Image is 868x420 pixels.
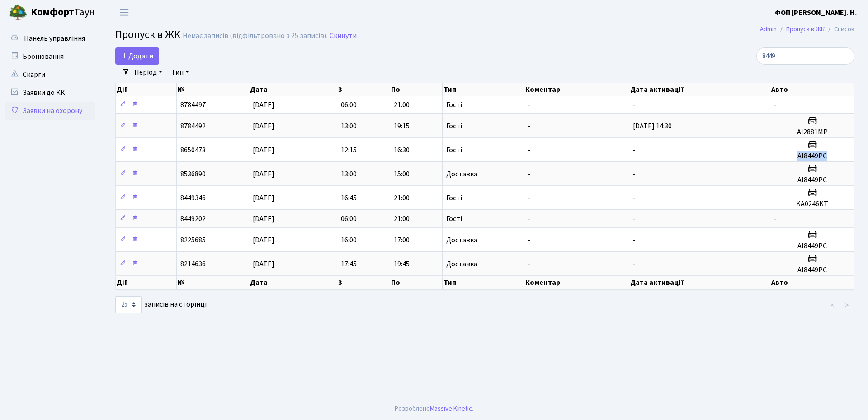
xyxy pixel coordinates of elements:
span: Таун [31,5,95,20]
th: Авто [770,83,854,96]
nav: breadcrumb [746,20,868,39]
div: Немає записів (відфільтровано з 25 записів). [183,32,328,40]
span: Панель управління [24,33,85,43]
span: - [633,235,636,245]
span: - [633,169,636,179]
span: [DATE] [253,169,274,179]
b: ФОП [PERSON_NAME]. Н. [775,8,857,18]
span: Гості [446,194,462,202]
span: Доставка [446,170,477,178]
h5: AI2881MP [774,128,850,137]
span: - [528,121,531,131]
th: № [177,276,249,289]
a: Період [131,65,166,80]
span: 21:00 [394,100,410,110]
span: [DATE] [253,235,274,245]
h5: АІ8449РС [774,152,850,160]
span: - [528,214,531,224]
th: Дії [116,83,177,96]
span: 8784492 [180,121,206,131]
b: Комфорт [31,5,74,19]
span: Гості [446,123,462,130]
span: [DATE] [253,259,274,269]
th: Дії [116,276,177,289]
th: Тип [443,276,524,289]
span: 8214636 [180,259,206,269]
span: - [633,145,636,155]
span: 8536890 [180,169,206,179]
th: З [337,276,390,289]
span: [DATE] [253,121,274,131]
th: № [177,83,249,96]
a: Massive Kinetic [430,404,472,413]
label: записів на сторінці [115,296,207,313]
h5: АІ8449РС [774,176,850,184]
span: [DATE] [253,145,274,155]
span: [DATE] 14:30 [633,121,672,131]
a: Скинути [330,32,357,40]
a: Заявки на охорону [5,102,95,120]
a: Заявки до КК [5,84,95,102]
a: Бронювання [5,47,95,66]
span: 06:00 [341,214,357,224]
a: Пропуск в ЖК [786,24,825,34]
a: Тип [168,65,193,80]
span: - [633,193,636,203]
span: Додати [121,51,153,61]
span: Гості [446,215,462,222]
span: - [528,193,531,203]
div: Розроблено . [395,404,473,414]
th: Дата активації [629,276,770,289]
h5: АІ8449РС [774,242,850,250]
span: - [528,100,531,110]
span: 17:45 [341,259,357,269]
a: ФОП [PERSON_NAME]. Н. [775,7,857,18]
th: Коментар [524,83,629,96]
span: - [528,169,531,179]
span: 8225685 [180,235,206,245]
span: 8784497 [180,100,206,110]
h5: KA0246KT [774,200,850,208]
input: Пошук... [756,47,854,65]
select: записів на сторінці [115,296,142,313]
span: 16:45 [341,193,357,203]
span: 06:00 [341,100,357,110]
th: Тип [443,83,524,96]
a: Admin [760,24,777,34]
span: - [774,100,777,110]
span: 12:15 [341,145,357,155]
span: 21:00 [394,193,410,203]
span: Доставка [446,236,477,244]
button: Переключити навігацію [113,5,136,20]
span: - [633,259,636,269]
span: 13:00 [341,121,357,131]
span: Доставка [446,260,477,268]
th: Авто [770,276,854,289]
th: По [390,83,443,96]
a: Панель управління [5,29,95,47]
span: 8650473 [180,145,206,155]
span: - [633,100,636,110]
span: - [528,145,531,155]
span: - [528,259,531,269]
span: 8449346 [180,193,206,203]
a: Додати [115,47,159,65]
span: Пропуск в ЖК [115,27,180,42]
span: 19:45 [394,259,410,269]
span: Гості [446,101,462,109]
th: Дата активації [629,83,770,96]
th: З [337,83,390,96]
span: 15:00 [394,169,410,179]
span: - [633,214,636,224]
span: 21:00 [394,214,410,224]
span: [DATE] [253,214,274,224]
span: 16:00 [341,235,357,245]
th: Коментар [524,276,629,289]
span: 16:30 [394,145,410,155]
span: 19:15 [394,121,410,131]
li: Список [825,24,854,34]
span: Гості [446,146,462,154]
span: 13:00 [341,169,357,179]
img: logo.png [9,4,27,22]
h5: АІ8449РС [774,266,850,274]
